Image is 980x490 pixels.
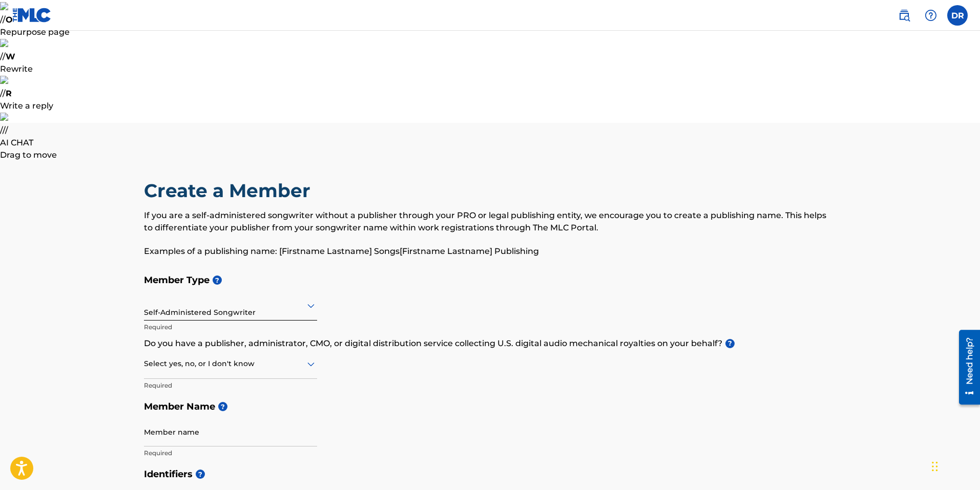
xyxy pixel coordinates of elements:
iframe: Chat Widget [929,441,980,490]
p: Required [144,381,317,390]
p: If you are a self-administered songwriter without a publisher through your PRO or legal publishin... [144,209,837,234]
p: Required [144,323,317,332]
h5: Member Type [144,269,837,291]
p: Examples of a publishing name: [Firstname Lastname] Songs[Firstname Lastname] Publishing [144,245,837,258]
span: ? [218,402,227,411]
div: Widget de chat [929,441,980,490]
iframe: Resource Center [951,326,980,408]
span: ? [196,470,205,479]
h5: Identifiers [144,463,837,485]
span: ? [213,275,222,285]
div: Self-Administered Songwriter [144,293,317,318]
h5: Member Name [144,396,837,418]
h2: Create a Member [144,179,316,202]
div: Arrastrar [932,451,938,482]
span: ? [725,339,735,348]
p: Do you have a publisher, administrator, CMO, or digital distribution service collecting U.S. digi... [144,337,837,350]
p: Required [144,449,317,458]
